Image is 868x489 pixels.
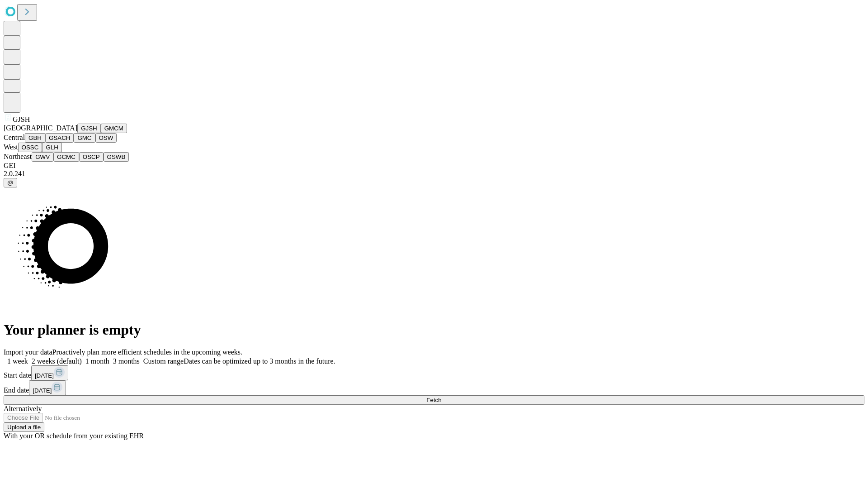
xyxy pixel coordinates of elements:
[31,365,68,380] button: [DATE]
[35,372,54,379] span: [DATE]
[4,153,32,160] span: Northeast
[74,133,95,143] button: GMC
[4,422,44,432] button: Upload a file
[85,357,109,365] span: 1 month
[32,152,53,162] button: GWV
[4,405,42,412] span: Alternatively
[13,115,30,123] span: GJSH
[45,133,74,143] button: GSACH
[184,357,335,365] span: Dates can be optimized up to 3 months in the future.
[4,143,18,151] span: West
[4,432,144,440] span: With your OR schedule from your existing EHR
[4,321,864,338] h1: Your planner is empty
[4,124,77,132] span: [GEOGRAPHIC_DATA]
[4,178,17,187] button: @
[4,348,52,356] span: Import your data
[33,387,52,394] span: [DATE]
[42,143,61,152] button: GLH
[52,348,242,356] span: Proactively plan more efficient schedules in the upcoming weeks.
[4,162,864,170] div: GEI
[25,133,45,143] button: GBH
[4,134,25,141] span: Central
[53,152,79,162] button: GCMC
[113,357,140,365] span: 3 months
[4,380,864,395] div: End date
[4,170,864,178] div: 2.0.241
[7,357,28,365] span: 1 week
[7,179,14,186] span: @
[77,124,101,133] button: GJSH
[95,133,117,143] button: OSW
[101,124,127,133] button: GMCM
[29,380,66,395] button: [DATE]
[4,395,864,405] button: Fetch
[426,397,441,403] span: Fetch
[32,357,82,365] span: 2 weeks (default)
[104,152,129,162] button: GSWB
[4,365,864,380] div: Start date
[79,152,104,162] button: OSCP
[143,357,184,365] span: Custom range
[18,143,42,152] button: OSSC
